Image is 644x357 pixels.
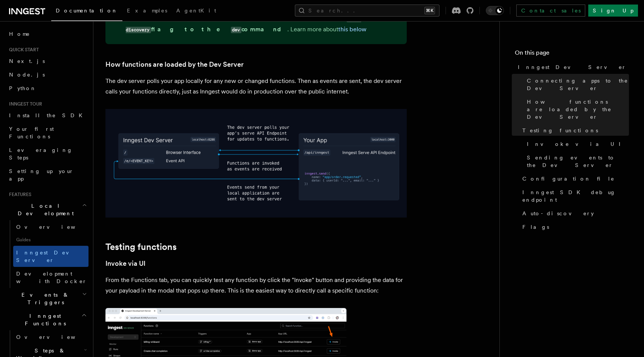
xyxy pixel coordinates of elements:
[6,312,81,327] span: Inngest Functions
[424,7,435,14] kbd: ⌘K
[6,68,89,81] a: Node.js
[122,2,172,20] a: Examples
[522,175,615,182] span: Configuration file
[522,188,629,204] span: Inngest SDK debug endpoint
[295,5,440,17] button: Search...⌘K
[6,202,82,217] span: Local Development
[6,143,89,164] a: Leveraging Steps
[6,220,89,288] div: Local Development
[524,137,629,151] a: Invoke via UI
[527,77,629,92] span: Connecting apps to the Dev Server
[9,30,30,38] span: Home
[6,288,89,309] button: Events & Triggers
[519,185,629,207] a: Inngest SDK debug endpoint
[13,220,89,234] a: Overview
[13,246,89,267] a: Inngest Dev Server
[6,309,89,330] button: Inngest Functions
[231,27,241,33] code: dev
[13,330,89,344] a: Overview
[486,6,504,15] button: Toggle dark mode
[56,8,118,14] span: Documentation
[126,4,386,33] strong: If you would like to disable auto-discovery, pass the flag to the command
[105,76,407,97] p: The dev server polls your app locally for any new or changed functions. Then as events are sent, ...
[6,291,82,306] span: Events & Triggers
[6,192,31,198] span: Features
[338,26,366,33] a: this below
[6,109,89,122] a: Install the SDK
[6,122,89,143] a: Your first Functions
[9,58,45,64] span: Next.js
[6,54,89,68] a: Next.js
[9,85,37,91] span: Python
[516,5,585,17] a: Contact sales
[527,154,629,169] span: Sending events to the Dev Server
[9,72,45,78] span: Node.js
[6,47,39,53] span: Quick start
[13,267,89,288] a: Development with Docker
[16,250,81,263] span: Inngest Dev Server
[127,8,167,14] span: Examples
[105,109,407,218] img: dev-server-diagram-v2.png
[524,151,629,172] a: Sending events to the Dev Server
[6,81,89,95] a: Python
[16,224,94,230] span: Overview
[16,334,94,340] span: Overview
[519,207,629,220] a: Auto-discovery
[13,234,89,246] span: Guides
[515,48,629,60] h4: On this page
[9,147,73,161] span: Leveraging Steps
[16,271,87,284] span: Development with Docker
[527,140,627,148] span: Invoke via UI
[518,63,626,71] span: Inngest Dev Server
[105,242,177,252] a: Testing functions
[522,210,594,217] span: Auto-discovery
[515,60,629,74] a: Inngest Dev Server
[522,223,549,231] span: Flags
[51,2,122,21] a: Documentation
[9,126,54,139] span: Your first Functions
[9,168,74,182] span: Setting up your app
[105,59,244,70] a: How functions are loaded by the Dev Server
[524,74,629,95] a: Connecting apps to the Dev Server
[105,258,145,269] a: Invoke via UI
[6,199,89,220] button: Local Development
[588,5,638,17] a: Sign Up
[519,124,629,137] a: Testing functions
[6,164,89,185] a: Setting up your app
[9,112,87,118] span: Install the SDK
[6,27,89,41] a: Home
[6,101,42,107] span: Inngest tour
[522,127,598,134] span: Testing functions
[126,16,361,33] code: --no-discovery
[519,172,629,185] a: Configuration file
[176,8,216,14] span: AgentKit
[172,2,221,20] a: AgentKit
[105,275,407,296] p: From the Functions tab, you can quickly test any function by click the "Invoke" button and provid...
[527,98,629,121] span: How functions are loaded by the Dev Server
[524,95,629,124] a: How functions are loaded by the Dev Server
[519,220,629,234] a: Flags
